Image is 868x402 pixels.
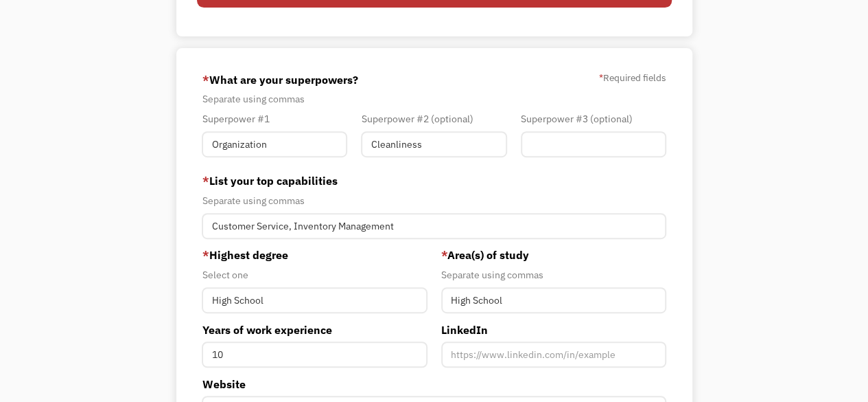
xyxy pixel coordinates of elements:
input: Masters [202,287,427,313]
label: Website [202,376,666,392]
div: Superpower #3 (optional) [521,111,666,127]
label: Years of work experience [202,322,427,338]
div: Select one [202,267,427,283]
label: Required fields [599,69,666,86]
input: https://www.linkedin.com/in/example [441,342,666,368]
div: Separate using commas [202,91,666,107]
div: Superpower #2 (optional) [361,111,506,127]
label: Highest degree [202,247,427,263]
input: Videography, photography, accounting [202,213,666,239]
div: Superpower #1 [202,111,347,127]
label: What are your superpowers? [202,69,357,91]
div: Separate using commas [202,192,666,209]
div: Separate using commas [441,267,666,283]
label: List your top capabilities [202,172,666,189]
input: 5-10 [202,342,427,368]
label: LinkedIn [441,322,666,338]
input: Anthropology, Education [441,287,666,313]
label: Area(s) of study [441,247,666,263]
